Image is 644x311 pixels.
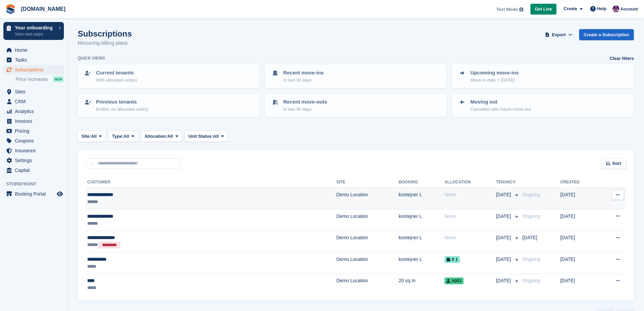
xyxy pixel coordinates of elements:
[496,177,520,188] th: Tenancy
[96,98,148,106] p: Previous tenants
[445,234,496,241] div: None
[453,94,633,116] a: Moving out Cancelled with future move-out
[445,256,460,263] span: X 1
[5,4,16,14] img: stora-icon-8386f47178a22dfd0bd8f6a31ec36ba5ce8667c1dd55bd0f319d3a0aa187defe.svg
[399,188,445,209] td: kontejner L
[6,181,67,187] span: Storefront
[3,156,64,165] a: menu
[3,146,64,155] a: menu
[336,274,399,295] td: Demo Location
[564,5,577,12] span: Create
[16,75,64,83] a: Price increases NEW
[522,214,540,219] span: Ongoing
[620,6,638,13] span: Account
[336,231,399,252] td: Demo Location
[3,65,64,74] a: menu
[399,252,445,274] td: kontejner L
[15,136,55,146] span: Coupons
[560,231,598,252] td: [DATE]
[78,39,132,47] p: Recurring billing plans
[453,65,633,87] a: Upcoming move-ins Move-in date > [DATE]
[18,3,68,15] a: [DOMAIN_NAME]
[3,116,64,126] a: menu
[283,106,327,113] p: In last 30 days
[399,177,445,188] th: Booking
[336,177,399,188] th: Site
[91,133,97,140] span: All
[496,234,512,241] span: [DATE]
[612,160,621,167] span: Sort
[3,55,64,65] a: menu
[96,69,137,77] p: Current tenants
[283,69,324,77] p: Recent move-ins
[560,209,598,231] td: [DATE]
[15,25,55,30] p: Your onboarding
[519,7,523,12] img: icon-info-grey-7440780725fd019a000dd9b08b2336e03edf1995a4989e88bcd33f0948082b44.svg
[496,277,512,284] span: [DATE]
[522,192,540,197] span: Ongoing
[81,133,91,140] span: Site:
[78,94,259,116] a: Previous tenants Ended, no allocated unit(s)
[522,278,540,283] span: Ongoing
[496,191,512,198] span: [DATE]
[15,31,55,37] p: View next steps
[15,45,55,55] span: Home
[15,165,55,175] span: Capital
[610,55,634,62] a: Clear filters
[15,97,55,106] span: CRM
[3,97,64,106] a: menu
[56,190,64,198] a: Preview store
[15,126,55,136] span: Pricing
[78,65,259,87] a: Current tenants With allocated unit(s)
[16,76,48,83] span: Price increases
[15,189,55,199] span: Booking Portal
[613,5,619,12] img: Anna Žambůrková
[597,5,606,12] span: Help
[78,131,106,142] button: Site: All
[15,116,55,126] span: Invoices
[496,256,512,263] span: [DATE]
[552,31,566,38] span: Export
[445,177,496,188] th: Allocation
[3,45,64,55] a: menu
[544,29,574,40] button: Export
[96,77,137,84] p: With allocated unit(s)
[185,131,228,142] button: Unit Status: All
[15,55,55,65] span: Tasks
[336,188,399,209] td: Demo Location
[336,252,399,274] td: Demo Location
[283,98,327,106] p: Recent move-outs
[145,133,167,140] span: Allocation:
[530,4,556,15] a: Get Live
[96,106,148,113] p: Ended, no allocated unit(s)
[522,257,540,262] span: Ongoing
[78,29,132,38] h1: Subscriptions
[3,107,64,116] a: menu
[3,189,64,199] a: menu
[445,213,496,220] div: None
[560,274,598,295] td: [DATE]
[560,177,598,188] th: Created
[266,94,446,116] a: Recent move-outs In last 30 days
[15,87,55,96] span: Sites
[15,156,55,165] span: Settings
[470,69,519,77] p: Upcoming move-ins
[3,136,64,146] a: menu
[3,165,64,175] a: menu
[399,274,445,295] td: 20 sq m
[15,107,55,116] span: Analytics
[470,106,531,113] p: Cancelled with future move-out
[496,213,512,220] span: [DATE]
[112,133,124,140] span: Type:
[123,133,129,140] span: All
[3,87,64,96] a: menu
[213,133,219,140] span: All
[560,252,598,274] td: [DATE]
[283,77,324,84] p: In last 30 days
[109,131,138,142] button: Type: All
[15,65,55,74] span: Subscriptions
[15,146,55,155] span: Insurance
[266,65,446,87] a: Recent move-ins In last 30 days
[470,98,531,106] p: Moving out
[3,22,64,40] a: Your onboarding View next steps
